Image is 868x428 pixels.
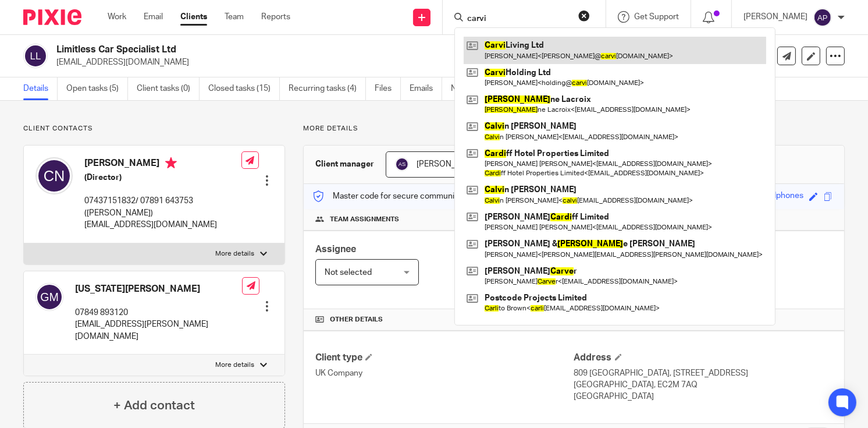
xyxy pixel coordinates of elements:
img: svg%3E [35,157,73,194]
a: Email [144,11,163,23]
h4: [US_STATE][PERSON_NAME] [75,283,242,295]
h4: Address [574,352,833,364]
span: Get Support [634,13,679,21]
i: Primary [165,157,177,169]
img: svg%3E [23,44,48,68]
p: [GEOGRAPHIC_DATA], EC2M 7AQ [574,379,833,391]
span: Not selected [325,268,372,277]
a: Client tasks (0) [137,77,200,100]
a: Closed tasks (15) [208,77,280,100]
p: 07437151832/ 07891 643753 ([PERSON_NAME]) [84,195,241,219]
a: Team [225,11,244,23]
p: [EMAIL_ADDRESS][DOMAIN_NAME] [56,56,686,68]
a: Reports [261,11,290,23]
a: Work [108,11,126,23]
h3: Client manager [315,158,374,170]
p: Master code for secure communications and files [312,190,513,202]
a: Recurring tasks (4) [289,77,366,100]
img: svg%3E [35,283,63,311]
a: Files [375,77,401,100]
a: Details [23,77,58,100]
h4: [PERSON_NAME] [84,157,241,172]
a: Clients [180,11,207,23]
p: More details [303,124,845,133]
p: More details [215,360,254,370]
p: More details [215,249,254,259]
a: Notes (0) [451,77,493,100]
span: Assignee [315,245,356,254]
p: UK Company [315,367,574,379]
span: [PERSON_NAME] [417,160,481,168]
span: Other details [330,315,383,324]
p: [GEOGRAPHIC_DATA] [574,391,833,402]
p: [EMAIL_ADDRESS][DOMAIN_NAME] [84,219,241,231]
img: Pixie [23,9,81,25]
h4: + Add contact [113,397,195,415]
p: 07849 893120 [75,307,242,319]
p: Client contacts [23,124,285,133]
p: [EMAIL_ADDRESS][PERSON_NAME][DOMAIN_NAME] [75,319,242,342]
a: Emails [410,77,442,100]
h2: Limitless Car Specialist Ltd [56,44,560,56]
p: [PERSON_NAME] [744,11,807,23]
span: Team assignments [330,215,399,224]
h5: (Director) [84,172,241,183]
button: Clear [578,10,590,22]
input: Search [466,14,571,24]
a: Open tasks (5) [66,77,128,100]
img: svg%3E [395,157,409,171]
img: svg%3E [813,8,832,27]
h4: Client type [315,352,574,364]
p: 809 [GEOGRAPHIC_DATA], [STREET_ADDRESS] [574,367,833,379]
